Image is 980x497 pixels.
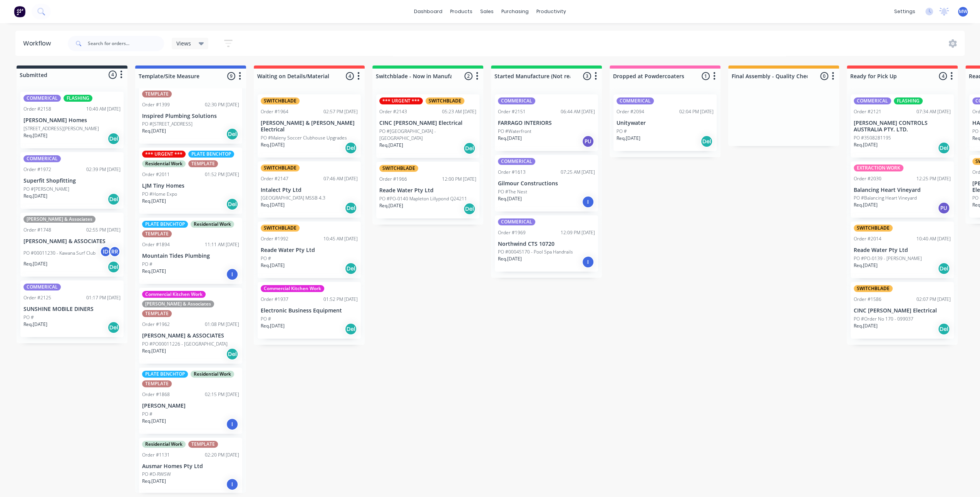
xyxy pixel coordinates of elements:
[261,255,271,262] p: PO #
[854,262,878,269] p: Req. [DATE]
[561,229,595,236] div: 12:09 PM [DATE]
[498,158,535,165] div: COMMERICAL
[498,255,522,262] p: Req. [DATE]
[142,321,170,328] div: Order #1962
[142,113,239,119] p: Inspired Plumbing Solutions
[23,238,121,245] p: [PERSON_NAME] & ASSOCIATES
[561,169,595,176] div: 07:25 AM [DATE]
[205,171,239,178] div: 01:52 PM [DATE]
[23,216,95,223] div: [PERSON_NAME] & Associates
[379,108,407,115] div: Order #2143
[142,191,177,198] p: PO #Home Expo
[345,202,357,214] div: Del
[226,418,238,430] div: I
[854,255,922,262] p: PO #PO-0139 - [PERSON_NAME]
[139,368,242,434] div: PLATE BENCHTOPResidential WorkTEMPLATEOrder #186802:15 PM [DATE][PERSON_NAME]PO #Req.[DATE]I
[616,120,714,126] p: Unitywater
[23,125,99,132] p: [STREET_ADDRESS][PERSON_NAME]
[258,282,361,339] div: Commercial Kitchen WorkOrder #193701:52 PM [DATE]Electronic Business EquipmentPO #Req.[DATE]Del
[700,135,713,148] div: Del
[616,135,640,142] p: Req. [DATE]
[261,201,285,208] p: Req. [DATE]
[854,316,913,322] p: PO #Order No 170 - 099037
[854,108,881,115] div: Order #2121
[23,306,121,312] p: SUNSHINE MOBILE DINERS
[379,142,403,149] p: Req. [DATE]
[23,186,69,193] p: PO #[PERSON_NAME]
[261,247,358,254] p: Reade Water Pty Ltd
[142,471,171,478] p: PO #D-RWSW
[851,282,954,339] div: SWITCHBLADEOrder #158602:07 PM [DATE]CINC [PERSON_NAME] ElectricalPO #Order No 170 - 099037Req.[D...
[23,155,61,162] div: COMMERICAL
[86,227,121,233] div: 02:55 PM [DATE]
[142,310,172,317] div: TEMPLATE
[582,256,594,268] div: I
[854,175,881,182] div: Order #2030
[188,160,218,167] div: TEMPLATE
[323,108,358,115] div: 02:57 PM [DATE]
[498,135,522,142] p: Req. [DATE]
[916,175,951,182] div: 12:25 PM [DATE]
[442,176,476,183] div: 12:00 PM [DATE]
[379,202,403,209] p: Req. [DATE]
[261,225,300,232] div: SWITCHBLADE
[176,39,191,47] span: Views
[23,178,121,184] p: Superfit Shopfitting
[23,106,51,112] div: Order #2158
[561,108,595,115] div: 06:44 AM [DATE]
[379,176,407,183] div: Order #1966
[86,294,121,301] div: 01:17 PM [DATE]
[258,222,361,278] div: SWITCHBLADEOrder #199210:45 AM [DATE]Reade Water Pty LtdPO #Req.[DATE]Del
[379,128,476,142] p: PO #[GEOGRAPHIC_DATA] - [GEOGRAPHIC_DATA]
[498,229,526,236] div: Order #1969
[345,262,357,275] div: Del
[854,141,878,148] p: Req. [DATE]
[854,165,903,171] div: EXTRACTION WORK
[582,135,594,148] div: PU
[582,196,594,208] div: I
[261,141,285,148] p: Req. [DATE]
[142,411,152,418] p: PO #
[854,322,878,329] p: Req. [DATE]
[613,94,717,151] div: COMMERICALOrder #209402:04 PM [DATE]UnitywaterPO #Req.[DATE]Del
[88,36,164,51] input: Search for orders...
[498,218,535,225] div: COMMERICAL
[205,452,239,458] div: 02:20 PM [DATE]
[205,101,239,108] div: 02:30 PM [DATE]
[226,348,238,360] div: Del
[854,97,891,104] div: COMMERICAL
[23,39,55,48] div: Workflow
[916,235,951,242] div: 10:40 AM [DATE]
[109,246,121,257] div: RR
[854,134,891,141] p: PO #3508281195
[261,235,288,242] div: Order #1992
[323,296,358,303] div: 01:52 PM [DATE]
[959,8,967,15] span: MW
[191,371,234,378] div: Residential Work
[142,403,239,409] p: [PERSON_NAME]
[938,262,950,275] div: Del
[495,215,598,272] div: COMMERICALOrder #196912:09 PM [DATE]Northwind CTS 10720PO #00045170 - Pool Spa HandrailsReq.[DATE]I
[854,195,917,201] p: PO #Balancing Heart Vineyard
[142,171,170,178] div: Order #2011
[261,195,325,201] p: [GEOGRAPHIC_DATA] MSSB 4.3
[379,195,467,202] p: PO #PO-0140 Mapleton Lillypond Q24211
[854,247,951,254] p: Reade Water Pty Ltd
[854,235,881,242] div: Order #2014
[226,268,238,280] div: I
[261,316,271,322] p: PO #
[86,166,121,173] div: 02:39 PM [DATE]
[446,6,476,17] div: products
[426,97,464,104] div: SWITCHBLADE
[851,94,954,158] div: COMMERICALFLASHINGOrder #212107:34 AM [DATE][PERSON_NAME] CONTROLS AUSTRALIA PTY. LTD.PO #3508281...
[498,108,526,115] div: Order #2151
[261,165,300,171] div: SWITCHBLADE
[23,321,47,328] p: Req. [DATE]
[23,227,51,233] div: Order #1748
[142,268,166,275] p: Req. [DATE]
[205,241,239,248] div: 11:11 AM [DATE]
[890,6,919,17] div: settings
[679,108,714,115] div: 02:04 PM [DATE]
[894,97,923,104] div: FLASHING
[139,148,242,214] div: *** URGENT ***PLATE BENCHTOPResidential WorkTEMPLATEOrder #201101:52 PM [DATE]LJM Tiny HomesPO #H...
